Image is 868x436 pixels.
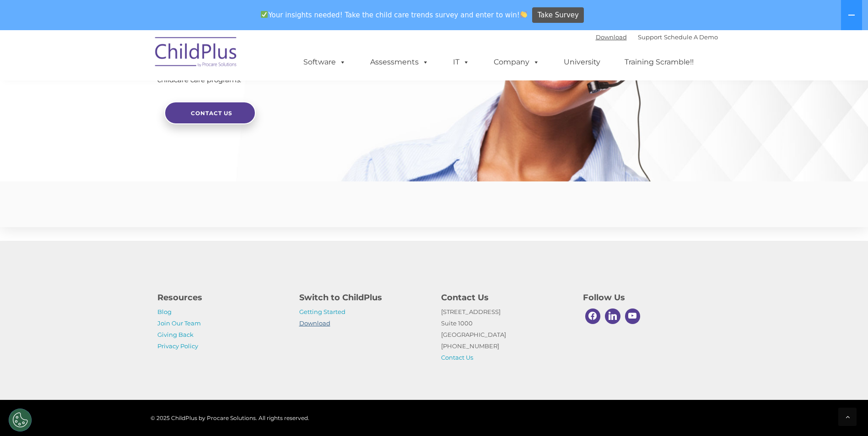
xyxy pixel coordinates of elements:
a: Getting Started [299,308,345,315]
a: Schedule A Demo [664,33,718,41]
p: [STREET_ADDRESS] Suite 1000 [GEOGRAPHIC_DATA] [PHONE_NUMBER] [441,306,569,363]
span: Contact Us [191,110,232,117]
a: Giving Back [157,331,194,338]
span: © 2025 ChildPlus by Procare Solutions. All rights reserved. [151,415,309,421]
a: Support [638,33,662,41]
a: Software [294,53,355,71]
a: Training Scramble!! [615,53,703,71]
a: Contact Us [441,354,473,361]
a: Linkedin [603,306,623,326]
h4: Follow Us [583,291,711,304]
a: Contact Us [164,101,256,124]
font: | [596,33,718,41]
a: IT [444,53,479,71]
span: Take Survey [538,7,579,23]
a: Join Our Team [157,319,201,327]
a: University [555,53,609,71]
a: Company [485,53,549,71]
span: Your insights needed! Take the child care trends survey and enter to win! [257,6,531,24]
a: Take Survey [532,7,584,23]
a: Blog [157,308,172,315]
img: ✅ [261,11,268,18]
h4: Switch to ChildPlus [299,291,427,304]
a: Facebook [583,306,603,326]
h4: Resources [157,291,286,304]
img: ChildPlus by Procare Solutions [151,31,242,76]
a: Download [596,33,627,41]
img: 👏 [520,11,527,18]
a: Youtube [623,306,643,326]
h4: Contact Us [441,291,569,304]
button: Cookies Settings [9,409,32,431]
a: Privacy Policy [157,342,198,350]
a: Assessments [361,53,438,71]
a: Download [299,319,330,327]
